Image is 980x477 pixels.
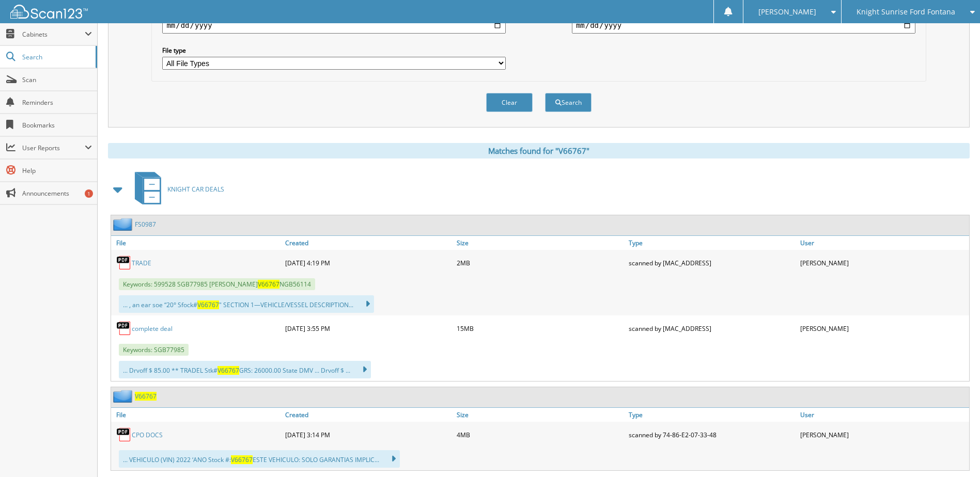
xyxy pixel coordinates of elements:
a: User [798,408,969,422]
span: V66767 [231,455,253,464]
span: V66767 [258,280,279,289]
a: CPO DOCS [132,431,163,439]
div: ... VEHICULO (VIN) 2022 ‘ANO Stock #: ESTE VEHICULO: SOLO GARANTIAS IMPLIC... [119,450,400,468]
a: Created [283,408,454,422]
span: Bookmarks [22,121,92,130]
span: [PERSON_NAME] [758,9,816,15]
a: User [798,236,969,250]
a: Type [626,236,798,250]
a: Type [626,408,798,422]
div: 15MB [454,318,626,339]
div: [DATE] 4:19 PM [283,252,454,273]
a: File [111,236,283,250]
a: Size [454,236,626,250]
a: TRADE [132,259,151,267]
input: start [162,17,506,34]
span: Keywords: SGB77985 [119,344,189,356]
div: ... , an ear soe “20° Sfock# " SECTION 1—VEHICLE/VESSEL DESCRIPTION... [119,295,374,313]
div: [PERSON_NAME] [798,252,969,273]
div: ... Drvoff $ 85.00 ** TRADEL Stk# GRS: 26000.00 State DMV ... Drvoff $ ... [119,361,371,378]
img: folder2.png [113,218,135,231]
div: 2MB [454,252,626,273]
div: 1 [85,189,93,198]
a: KNIGHT CAR DEALS [129,169,224,210]
a: File [111,408,283,422]
div: [DATE] 3:55 PM [283,318,454,339]
span: Scan [22,75,92,84]
span: Reminders [22,98,92,107]
div: 4MB [454,424,626,445]
img: PDF.png [116,427,132,442]
button: Clear [486,93,533,112]
a: FS0987 [135,220,156,229]
img: folder2.png [113,390,135,403]
div: [PERSON_NAME] [798,318,969,339]
img: PDF.png [116,321,132,336]
a: Created [283,236,454,250]
span: V66767 [197,300,219,309]
span: Announcements [22,189,92,198]
span: User Reports [22,144,85,152]
span: Help [22,166,92,175]
span: Cabinets [22,30,85,39]
label: File type [162,46,506,55]
a: V66767 [135,392,157,401]
div: Matches found for "V66767" [108,143,970,158]
div: scanned by [MAC_ADDRESS] [626,252,798,273]
button: Search [545,93,592,112]
span: Knight Sunrise Ford Fontana [857,9,955,15]
img: scan123-logo-white.svg [10,5,88,19]
img: PDF.png [116,255,132,271]
div: scanned by 74-86-E2-07-33-48 [626,424,798,445]
div: scanned by [MAC_ADDRESS] [626,318,798,339]
div: [PERSON_NAME] [798,424,969,445]
a: Size [454,408,626,422]
span: V66767 [217,366,239,375]
span: KNIGHT CAR DEALS [167,185,224,194]
span: Keywords: 599528 SGB77985 [PERSON_NAME] NGB56114 [119,278,315,290]
div: [DATE] 3:14 PM [283,424,454,445]
a: complete deal [132,324,173,333]
span: Search [22,53,90,61]
input: end [572,17,915,34]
